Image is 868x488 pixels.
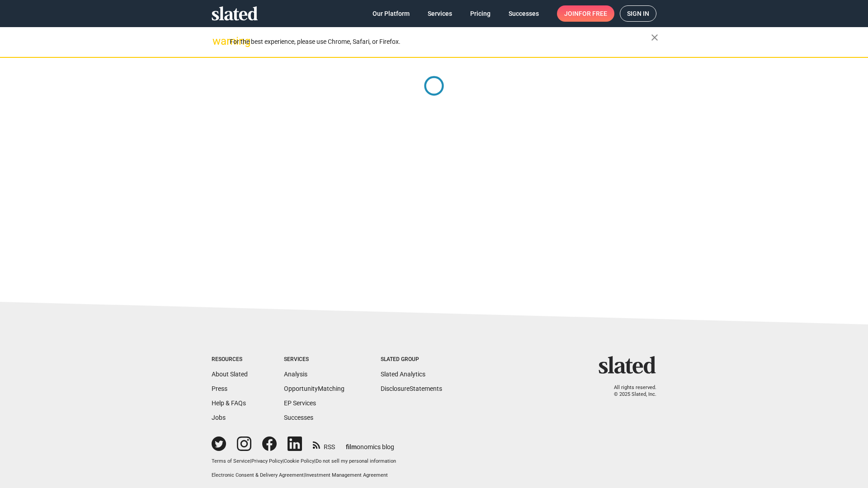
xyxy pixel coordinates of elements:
[212,399,246,407] a: Help & FAQs
[509,5,539,22] span: Successes
[284,385,344,392] a: OpportunityMatching
[346,436,394,451] a: filmonomics blog
[627,6,649,21] span: Sign in
[381,385,442,392] a: DisclosureStatements
[463,5,498,22] a: Pricing
[212,356,248,363] div: Resources
[470,5,491,22] span: Pricing
[579,5,607,22] span: for free
[428,5,452,22] span: Services
[212,371,248,378] a: About Slated
[284,458,314,464] a: Cookie Policy
[381,356,442,363] div: Slated Group
[305,472,388,478] a: Investment Management Agreement
[314,458,316,464] span: |
[316,458,396,465] button: Do not sell my personal information
[284,399,316,407] a: EP Services
[304,472,305,478] span: |
[212,36,223,47] mat-icon: warning
[381,371,425,378] a: Slated Analytics
[373,5,410,22] span: Our Platform
[230,36,651,48] div: For the best experience, please use Chrome, Safari, or Firefox.
[604,385,656,398] p: All rights reserved. © 2025 Slated, Inc.
[501,5,546,22] a: Successes
[251,458,283,464] a: Privacy Policy
[313,437,335,451] a: RSS
[284,414,313,421] a: Successes
[250,458,251,464] span: |
[649,32,660,43] mat-icon: close
[212,385,227,392] a: Press
[212,414,226,421] a: Jobs
[557,5,614,22] a: Joinfor free
[284,356,344,363] div: Services
[365,5,417,22] a: Our Platform
[284,371,307,378] a: Analysis
[346,443,357,450] span: film
[620,5,656,22] a: Sign in
[564,5,607,22] span: Join
[420,5,459,22] a: Services
[212,458,250,464] a: Terms of Service
[283,458,284,464] span: |
[212,472,304,478] a: Electronic Consent & Delivery Agreement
